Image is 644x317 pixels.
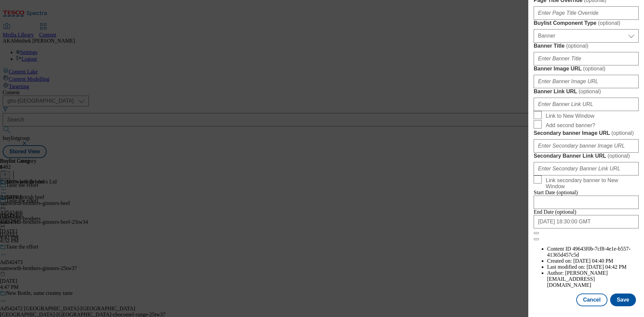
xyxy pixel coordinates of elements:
span: ( optional ) [611,130,634,136]
span: ( optional ) [566,43,589,49]
input: Enter Page Title Override [534,6,639,20]
span: ( optional ) [607,153,630,159]
button: Close [534,232,539,234]
span: Add second banner? [546,122,595,128]
label: Buylist Component Type [534,20,639,27]
span: Link secondary banner to New Window [546,177,636,190]
span: ( optional ) [598,20,621,26]
span: 49643f0b-7cf8-4e1e-b557-41365d457c5d [547,246,631,258]
span: End Date (optional) [534,209,576,215]
input: Enter Date [534,196,639,209]
input: Enter Banner Link URL [534,98,639,111]
span: ( optional ) [579,89,601,94]
label: Secondary Banner Link URL [534,153,639,159]
input: Enter Banner Image URL [534,75,639,88]
span: Start Date (optional) [534,190,578,195]
label: Banner Image URL [534,65,639,72]
input: Enter Secondary Banner Link URL [534,162,639,175]
span: Link to New Window [546,113,594,119]
span: [DATE] 04:42 PM [587,264,627,270]
input: Enter Date [534,215,639,228]
input: Enter Banner Title [534,52,639,65]
li: Content ID [547,246,639,258]
label: Banner Link URL [534,88,639,95]
input: Enter Secondary banner Image URL [534,139,639,153]
span: [PERSON_NAME][EMAIL_ADDRESS][DOMAIN_NAME] [547,270,608,288]
li: Last modified on: [547,264,639,270]
label: Banner Title [534,43,639,49]
label: Secondary banner Image URL [534,130,639,137]
span: [DATE] 04:40 PM [573,258,613,264]
li: Created on: [547,258,639,264]
span: ( optional ) [583,66,605,71]
button: Cancel [576,294,607,306]
button: Save [610,294,636,306]
li: Author: [547,270,639,288]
